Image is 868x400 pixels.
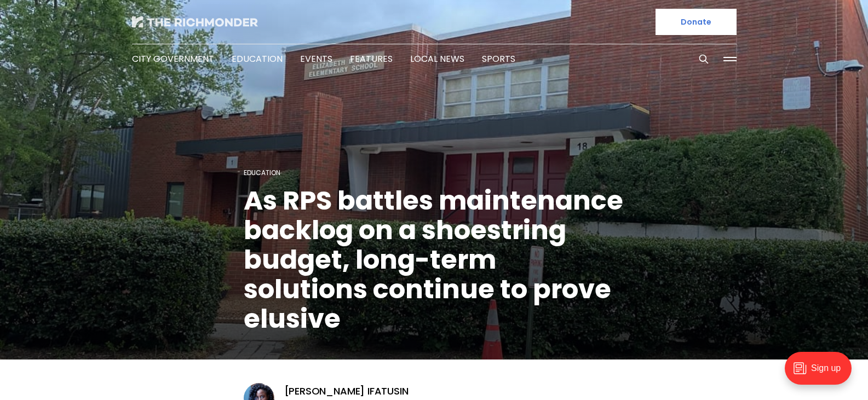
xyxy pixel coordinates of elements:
[775,346,868,400] iframe: portal-trigger
[410,53,464,65] a: Local News
[695,51,712,67] button: Search this site
[300,53,332,65] a: Events
[244,186,625,334] h1: As RPS battles maintenance backlog on a shoestring budget, long-term solutions continue to prove ...
[656,9,737,35] a: Donate
[244,168,280,177] a: Education
[232,53,283,65] a: Education
[132,53,214,65] a: City Government
[482,53,515,65] a: Sports
[350,53,393,65] a: Features
[132,16,258,27] img: The Richmonder
[284,385,409,398] a: [PERSON_NAME] Ifatusin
